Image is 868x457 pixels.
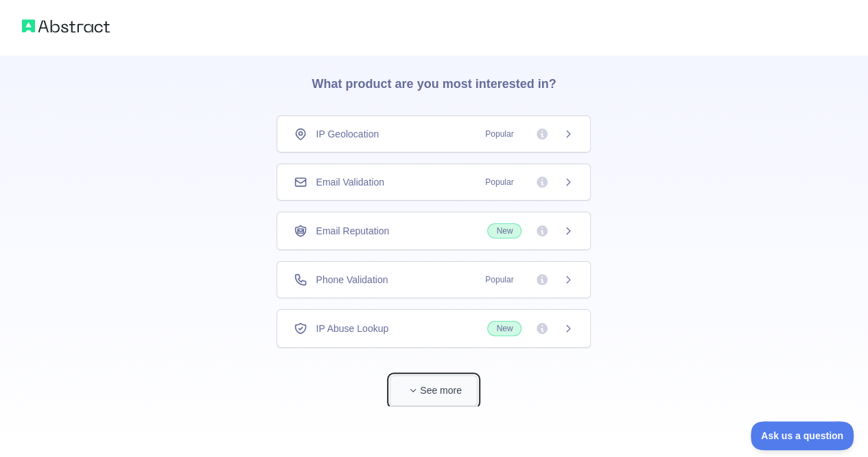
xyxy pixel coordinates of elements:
span: Popular [477,127,521,141]
span: Popular [477,175,521,189]
h3: What product are you most interested in? [290,47,578,115]
span: New [487,321,521,336]
span: Phone Validation [316,273,388,287]
span: IP Abuse Lookup [316,322,388,335]
button: See more [390,375,478,406]
img: Abstract logo [22,16,110,36]
span: Popular [477,273,521,287]
span: Email Reputation [316,224,389,238]
span: New [487,223,521,238]
span: Email Validation [316,175,384,189]
iframe: Toggle Customer Support [751,421,854,450]
span: IP Geolocation [316,127,379,141]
